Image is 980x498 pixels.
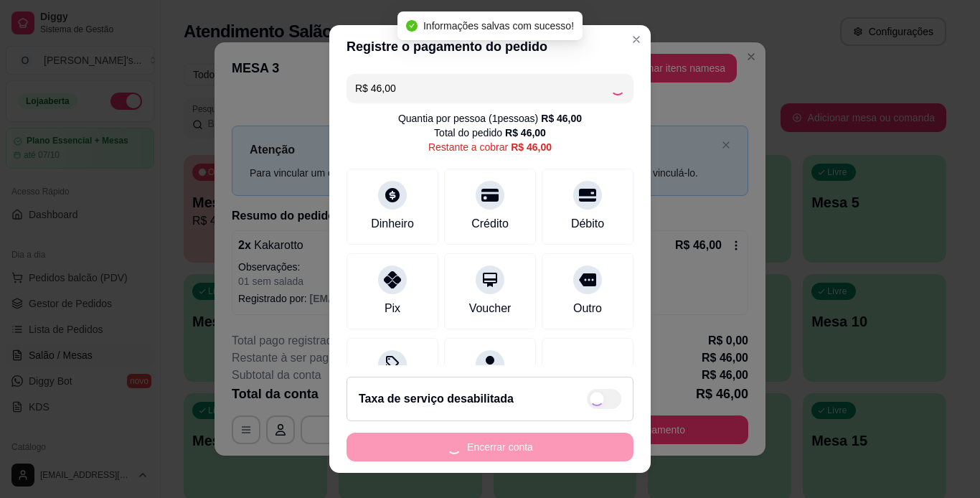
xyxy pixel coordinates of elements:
div: Restante a cobrar [428,140,552,154]
header: Registre o pagamento do pedido [329,25,651,68]
div: Pix [385,300,400,317]
div: Crédito [471,215,509,232]
div: Quantia por pessoa ( 1 pessoas) [398,111,582,126]
span: Informações salvas com sucesso! [423,20,574,32]
div: R$ 46,00 [505,126,546,140]
div: R$ 46,00 [541,111,582,126]
div: Voucher [469,300,512,317]
div: Outro [573,300,602,317]
div: Total do pedido [434,126,546,140]
h2: Taxa de serviço desabilitada [359,390,514,408]
div: R$ 46,00 [511,140,552,154]
span: check-circle [406,20,418,32]
div: Loading [611,81,625,95]
div: Dinheiro [371,215,414,232]
div: Débito [571,215,604,232]
button: Close [625,28,648,51]
input: Ex.: hambúrguer de cordeiro [355,74,611,103]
